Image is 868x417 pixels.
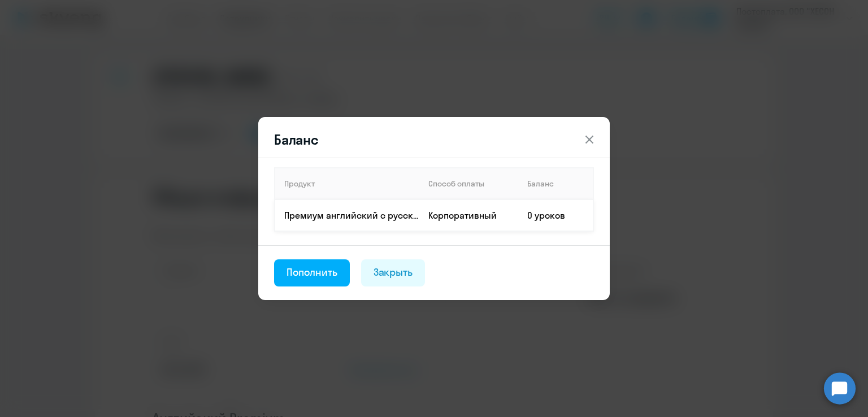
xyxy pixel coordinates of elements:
[274,259,350,286] button: Пополнить
[284,209,419,221] p: Премиум английский с русскоговорящим преподавателем
[518,168,593,199] th: Баланс
[374,265,413,280] div: Закрыть
[419,199,518,231] td: Корпоративный
[287,265,337,280] div: Пополнить
[518,199,593,231] td: 0 уроков
[258,131,610,149] header: Баланс
[275,168,419,199] th: Продукт
[419,168,518,199] th: Способ оплаты
[361,259,426,286] button: Закрыть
